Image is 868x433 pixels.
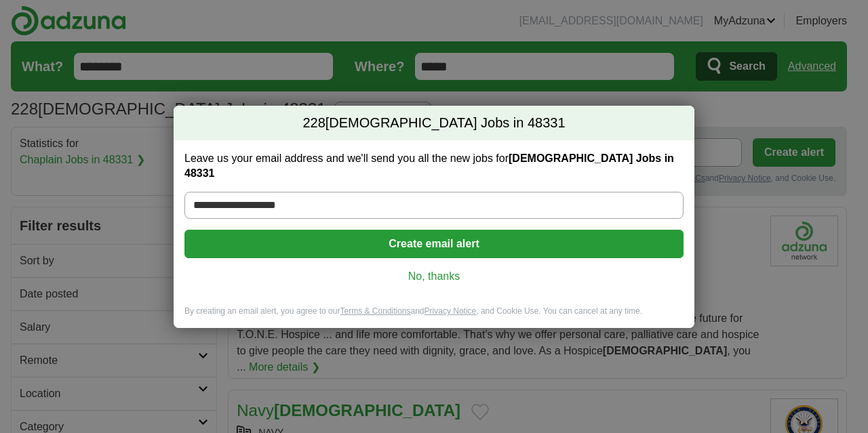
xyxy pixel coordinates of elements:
[184,230,684,258] button: Create email alert
[425,306,477,316] a: Privacy Notice
[302,114,325,133] span: 228
[174,106,694,141] h2: [DEMOGRAPHIC_DATA] Jobs in 48331
[340,306,410,316] a: Terms & Conditions
[174,306,694,328] div: By creating an email alert, you agree to our and , and Cookie Use. You can cancel at any time.
[184,151,684,181] label: Leave us your email address and we'll send you all the new jobs for
[195,269,673,284] a: No, thanks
